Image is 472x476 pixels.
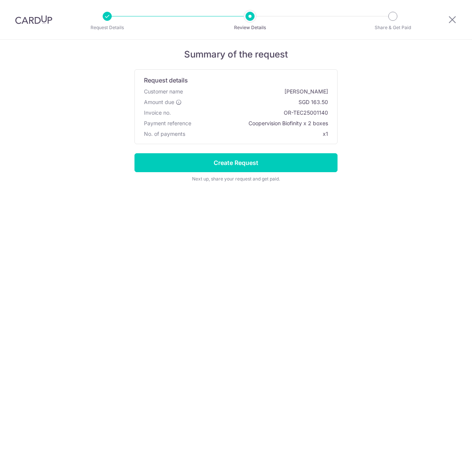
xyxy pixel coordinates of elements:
[174,109,328,117] span: OR-TEC25001140
[144,88,183,95] span: Customer name
[144,76,188,85] span: Request details
[222,24,278,31] p: Review Details
[134,49,338,60] h5: Summary of the request
[144,98,182,106] label: Amount due
[134,153,338,172] input: Create Request
[323,131,328,137] span: x1
[424,453,464,472] iframe: Opens a widget where you can find more information
[144,130,185,138] span: No. of payments
[365,24,421,31] p: Share & Get Paid
[186,88,328,95] span: [PERSON_NAME]
[134,175,338,183] div: Next up, share your request and get paid.
[144,109,171,117] span: Invoice no.
[79,24,135,31] p: Request Details
[185,98,328,106] span: SGD 163.50
[194,120,328,127] span: Coopervision Biofinity x 2 boxes
[15,15,52,24] img: CardUp
[144,120,191,127] span: Payment reference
